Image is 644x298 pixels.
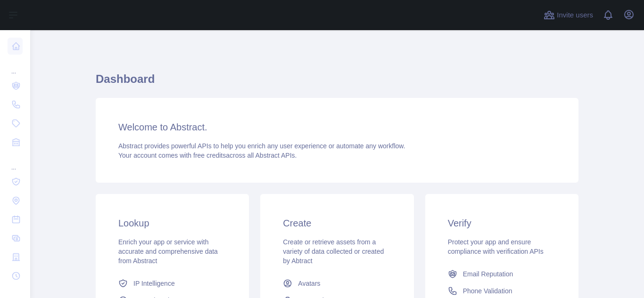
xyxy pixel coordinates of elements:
[448,238,544,255] span: Protect your app and ensure compliance with verification APIs
[557,10,593,21] span: Invite users
[542,8,595,23] button: Invite users
[115,275,230,292] a: IP Intelligence
[8,56,23,75] div: ...
[118,152,297,159] span: Your account comes with across all Abstract APIs.
[444,266,560,282] a: Email Reputation
[118,238,218,265] span: Enrich your app or service with accurate and comprehensive data from Abstract
[118,121,556,134] h3: Welcome to Abstract.
[283,217,391,230] h3: Create
[463,269,513,279] span: Email Reputation
[448,217,556,230] h3: Verify
[118,217,226,230] h3: Lookup
[118,142,405,150] span: Abstract provides powerful APIs to help you enrich any user experience or automate any workflow.
[96,72,578,94] h1: Dashboard
[8,153,23,171] div: ...
[463,286,512,296] span: Phone Validation
[298,279,320,288] span: Avatars
[193,152,226,159] span: free credits
[283,238,384,265] span: Create or retrieve assets from a variety of data collected or created by Abtract
[279,275,395,292] a: Avatars
[133,279,175,288] span: IP Intelligence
